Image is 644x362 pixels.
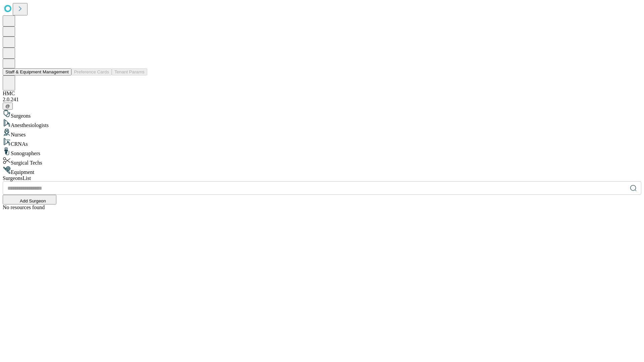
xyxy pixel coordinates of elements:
[3,110,641,119] div: Surgeons
[3,68,71,75] button: Staff & Equipment Management
[3,97,641,103] div: 2.0.241
[3,90,641,97] div: HMC
[3,204,641,210] div: No resources found
[3,166,641,175] div: Equipment
[5,104,10,109] span: @
[112,68,147,75] button: Tenant Params
[20,198,46,203] span: Add Surgeon
[3,157,641,166] div: Surgical Techs
[3,147,641,157] div: Sonographers
[3,119,641,128] div: Anesthesiologists
[3,128,641,138] div: Nurses
[3,138,641,147] div: CRNAs
[3,175,641,181] div: Surgeons List
[3,103,13,110] button: @
[71,68,112,75] button: Preference Cards
[3,195,56,204] button: Add Surgeon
